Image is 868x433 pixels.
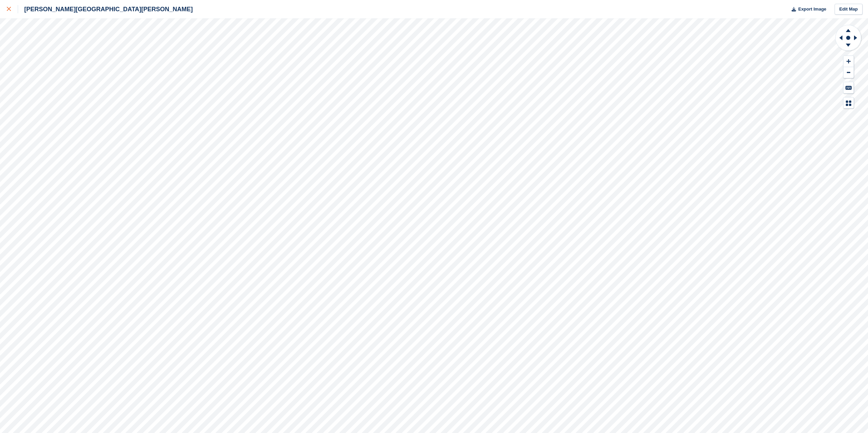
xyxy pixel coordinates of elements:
[843,56,854,67] button: Zoom In
[18,5,193,13] div: [PERSON_NAME][GEOGRAPHIC_DATA][PERSON_NAME]
[788,4,826,15] button: Export Image
[835,4,863,15] a: Edit Map
[843,97,854,109] button: Map Legend
[843,67,854,78] button: Zoom Out
[798,6,826,13] span: Export Image
[843,82,854,93] button: Keyboard Shortcuts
